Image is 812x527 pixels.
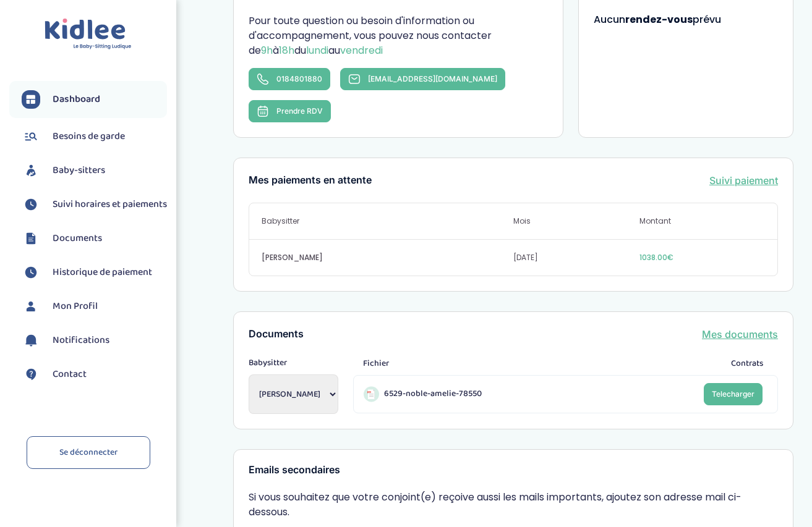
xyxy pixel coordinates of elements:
a: Se déconnecter [27,436,150,469]
img: logo.svg [45,19,132,50]
a: Mes documents [702,327,778,342]
a: Telecharger [704,383,763,405]
span: 9h [261,43,273,57]
span: 0184801880 [276,74,322,83]
a: Contact [22,365,167,384]
a: Dashboard [22,90,167,109]
span: Contrats [731,357,763,370]
span: [PERSON_NAME] [262,252,513,263]
span: Historique de paiement [53,265,152,280]
span: Prendre RDV [276,106,323,116]
span: Montant [639,216,765,227]
span: Fichier [363,357,389,370]
span: 18h [279,43,294,57]
span: 1038.00€ [639,252,765,263]
img: documents.svg [22,229,40,248]
span: Babysitter [262,216,513,227]
span: Documents [53,231,102,246]
button: Prendre RDV [249,100,331,122]
span: Suivi horaires et paiements [53,197,167,212]
img: notification.svg [22,331,40,350]
strong: rendez-vous [625,12,693,27]
h3: Emails secondaires [249,465,778,476]
a: Historique de paiement [22,263,167,282]
img: profil.svg [22,297,40,316]
img: besoin.svg [22,127,40,146]
a: Baby-sitters [22,161,167,180]
a: Suivi horaires et paiements [22,195,167,214]
a: [EMAIL_ADDRESS][DOMAIN_NAME] [340,68,505,90]
span: Notifications [53,333,109,348]
span: [DATE] [513,252,639,263]
span: Aucun prévu [594,12,721,27]
a: Besoins de garde [22,127,167,146]
span: Contact [53,367,87,382]
img: suivihoraire.svg [22,263,40,282]
h3: Documents [249,329,304,340]
h3: Mes paiements en attente [249,175,372,186]
img: suivihoraire.svg [22,195,40,214]
span: Mon Profil [53,299,98,314]
span: Mois [513,216,639,227]
a: Suivi paiement [709,173,778,188]
img: contact.svg [22,365,40,384]
p: Pour toute question ou besoin d'information ou d'accompagnement, vous pouvez nous contacter de à ... [249,14,548,58]
span: Besoins de garde [53,129,125,144]
span: [EMAIL_ADDRESS][DOMAIN_NAME] [368,74,497,83]
span: Babysitter [249,356,338,369]
p: Si vous souhaitez que votre conjoint(e) reçoive aussi les mails importants, ajoutez son adresse m... [249,490,778,520]
a: Documents [22,229,167,248]
span: Dashboard [53,92,100,107]
span: 6529-noble-amelie-78550 [384,387,482,400]
span: Telecharger [712,389,754,398]
span: lundi [306,43,328,57]
a: Notifications [22,331,167,350]
span: vendredi [340,43,383,57]
span: Baby-sitters [53,163,105,178]
a: 0184801880 [249,68,330,90]
img: babysitters.svg [22,161,40,180]
a: Mon Profil [22,297,167,316]
img: dashboard.svg [22,90,40,109]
